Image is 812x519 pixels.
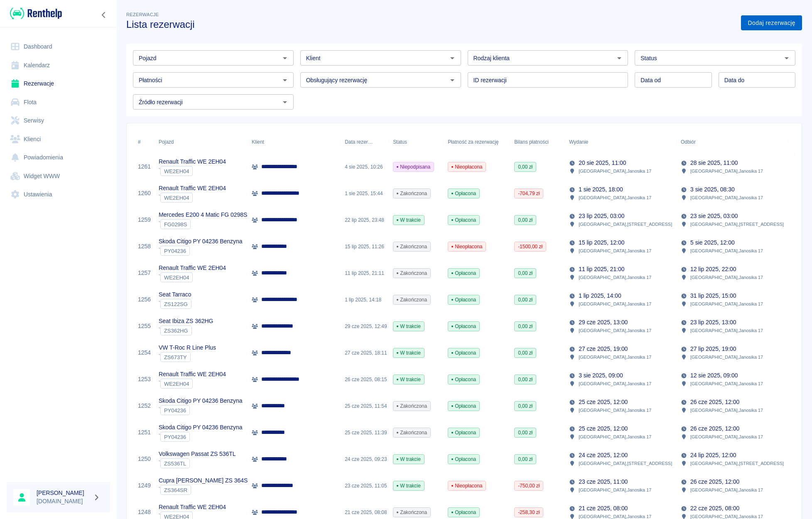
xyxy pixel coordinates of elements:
[690,291,736,300] p: 31 lip 2025, 15:00
[690,185,735,194] p: 3 sie 2025, 08:30
[7,185,110,204] a: Ustawienia
[579,185,623,194] p: 1 sie 2025, 18:00
[341,207,389,233] div: 22 lip 2025, 23:48
[134,130,155,154] div: #
[161,221,190,228] span: FG0298S
[161,168,192,174] span: WE2EH04
[448,509,479,516] span: Opłacona
[690,345,736,353] p: 27 lip 2025, 19:00
[781,52,792,64] button: Otwórz
[719,72,795,88] input: DD.MM.YYYY
[690,353,763,361] p: [GEOGRAPHIC_DATA] , Janosika 17
[690,477,739,486] p: 26 cze 2025, 12:00
[690,398,739,406] p: 26 cze 2025, 12:00
[448,163,486,171] span: Nieopłacona
[690,238,735,247] p: 5 sie 2025, 12:00
[138,375,151,384] a: 1253
[515,163,536,171] span: 0,00 zł
[579,486,651,494] p: [GEOGRAPHIC_DATA] , Janosika 17
[393,402,430,410] span: Zakończona
[579,451,628,460] p: 24 cze 2025, 12:00
[7,111,110,130] a: Serwisy
[613,52,625,64] button: Otwórz
[448,482,486,490] span: Nieopłacona
[138,508,151,517] a: 1248
[341,286,389,313] div: 1 lip 2025, 14:18
[515,482,543,490] span: -750,00 zł
[138,269,151,277] a: 1257
[138,481,151,490] a: 1249
[515,455,536,463] span: 0,00 zł
[161,354,190,360] span: ZS673TY
[138,189,151,198] a: 1260
[690,318,736,327] p: 23 lip 2025, 13:00
[579,406,651,414] p: [GEOGRAPHIC_DATA] , Janosika 17
[161,195,192,201] span: WE2EH04
[159,458,236,468] div: `
[159,317,213,326] p: Seat Ibiza ZS 362HG
[159,299,191,309] div: `
[690,220,784,228] p: [GEOGRAPHIC_DATA] , [STREET_ADDRESS]
[690,327,763,334] p: [GEOGRAPHIC_DATA] , Janosika 17
[446,52,458,64] button: Otwórz
[161,301,191,307] span: ZS122SG
[393,455,424,463] span: W trakcie
[341,340,389,366] div: 27 cze 2025, 18:11
[138,455,151,463] a: 1250
[515,376,536,383] span: 0,00 zł
[690,406,763,414] p: [GEOGRAPHIC_DATA] , Janosika 17
[389,130,444,154] div: Status
[690,212,738,220] p: 23 sie 2025, 03:00
[159,485,252,495] div: `
[579,371,623,380] p: 3 sie 2025, 09:00
[252,130,264,154] div: Klient
[579,291,621,300] p: 1 lip 2025, 14:00
[159,352,216,362] div: `
[159,184,226,193] p: Renault Traffic WE 2EH04
[690,486,763,494] p: [GEOGRAPHIC_DATA] , Janosika 17
[514,130,549,154] div: Bilans płatności
[159,272,226,282] div: `
[579,212,624,220] p: 23 lip 2025, 03:00
[448,269,479,277] span: Opłacona
[579,194,651,201] p: [GEOGRAPHIC_DATA] , Janosika 17
[279,96,291,108] button: Otwórz
[569,130,588,154] div: Wydanie
[159,237,242,246] p: Skoda Citigo PY 04236 Benzyna
[10,7,62,20] img: Renthelp logo
[159,193,226,203] div: `
[579,318,628,327] p: 29 cze 2025, 13:00
[690,265,736,274] p: 12 lip 2025, 22:00
[579,477,628,486] p: 23 cze 2025, 11:00
[690,159,738,167] p: 28 sie 2025, 11:00
[579,238,624,247] p: 15 lip 2025, 12:00
[37,497,90,506] p: [DOMAIN_NAME]
[159,432,242,442] div: `
[138,322,151,330] a: 1255
[159,370,226,379] p: Renault Traffic WE 2EH04
[515,190,543,197] span: -704,79 zł
[248,130,341,154] div: Klient
[7,74,110,93] a: Rezerwacje
[159,219,247,229] div: `
[159,379,226,389] div: `
[690,380,763,387] p: [GEOGRAPHIC_DATA] , Janosika 17
[161,407,189,414] span: PY04236
[126,19,734,30] h3: Lista rezerwacji
[448,455,479,463] span: Opłacona
[579,460,672,467] p: [GEOGRAPHIC_DATA] , [STREET_ADDRESS]
[444,130,510,154] div: Płatność za rezerwację
[279,52,291,64] button: Otwórz
[579,220,672,228] p: [GEOGRAPHIC_DATA] , [STREET_ADDRESS]
[341,366,389,393] div: 26 cze 2025, 08:15
[159,290,191,299] p: Seat Tarraco
[681,130,696,154] div: Odbiór
[161,328,191,334] span: ZS362HG
[393,376,424,383] span: W trakcie
[677,130,788,154] div: Odbiór
[515,429,536,436] span: 0,00 zł
[579,327,651,334] p: [GEOGRAPHIC_DATA] , Janosika 17
[155,130,248,154] div: Pojazd
[126,12,159,17] span: Rezerwacje
[393,243,430,250] span: Zakończona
